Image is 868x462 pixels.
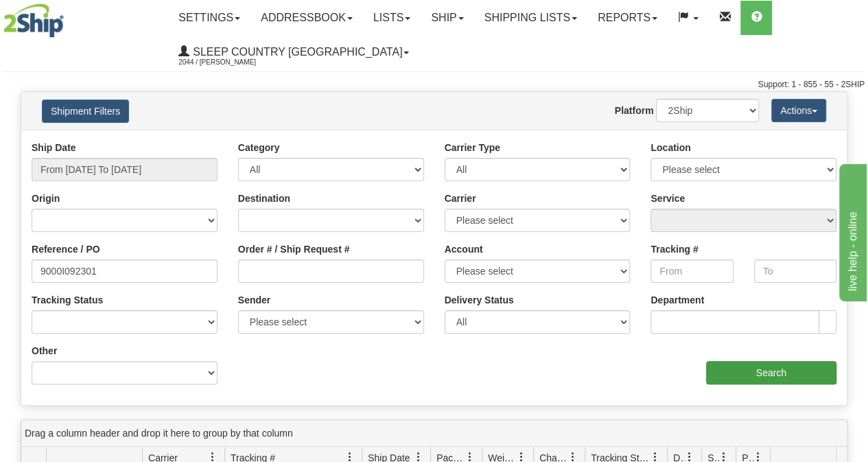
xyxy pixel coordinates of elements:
label: Account [445,242,483,256]
label: Order # / Ship Request # [238,242,350,256]
label: Tracking # [650,242,698,256]
a: Shipping lists [474,1,587,35]
label: Location [650,141,690,154]
a: Reports [587,1,668,35]
label: Origin [32,192,60,205]
button: Shipment Filters [42,100,129,123]
iframe: chat widget [836,161,867,301]
span: Sleep Country [GEOGRAPHIC_DATA] [189,46,402,58]
label: Carrier Type [445,141,500,154]
label: Tracking Status [32,293,103,307]
a: Addressbook [250,1,363,35]
label: Department [650,293,704,307]
label: Reference / PO [32,242,100,256]
label: Platform [615,104,654,117]
img: logo2044.jpg [3,3,64,38]
label: Service [650,192,685,205]
label: Other [32,344,57,358]
div: Support: 1 - 855 - 55 - 2SHIP [3,79,865,91]
a: Ship [421,1,473,35]
input: To [754,259,836,283]
label: Ship Date [32,141,76,154]
label: Delivery Status [445,293,514,307]
label: Category [238,141,280,154]
div: grid grouping header [21,420,847,447]
input: From [650,259,733,283]
div: live help - online [10,8,127,25]
a: Sleep Country [GEOGRAPHIC_DATA] 2044 / [PERSON_NAME] [168,35,419,69]
a: Lists [363,1,421,35]
input: Search [706,361,837,384]
label: Carrier [445,192,476,205]
span: 2044 / [PERSON_NAME] [178,56,281,69]
a: Settings [168,1,250,35]
label: Sender [238,293,270,307]
label: Destination [238,192,290,205]
button: Actions [771,99,826,122]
